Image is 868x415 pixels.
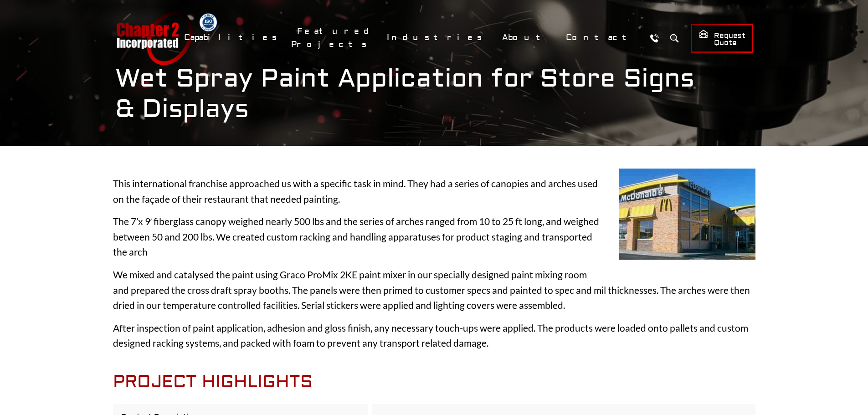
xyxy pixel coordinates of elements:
p: This international franchise approached us with a specific task in mind. They had a series of can... [113,176,755,206]
p: We mixed and catalysed the paint using Graco ProMix 2KE paint mixer in our specially designed pai... [113,267,755,313]
a: Contact [560,28,642,47]
a: Chapter 2 Incorporated [115,11,193,65]
a: Capabilities [178,28,287,47]
a: Industries [381,28,492,47]
a: About [496,28,555,47]
h2: Project Highlights [113,372,755,393]
p: After inspection of paint application, adhesion and gloss finish, any necessary touch-ups were ap... [113,320,755,351]
a: Call Us [646,30,663,46]
span: Request Quote [699,29,745,48]
p: The 7’x 9′ fiberglass canopy weighed nearly 500 lbs and the series of arches ranged from 10 to 25... [113,214,755,260]
a: Request Quote [691,24,753,53]
a: Featured Projects [291,21,376,54]
button: Search [666,30,683,46]
img: Yellow spray paint [619,169,755,260]
h1: Wet Spray Paint Application for Store Signs & Displays [115,63,753,124]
